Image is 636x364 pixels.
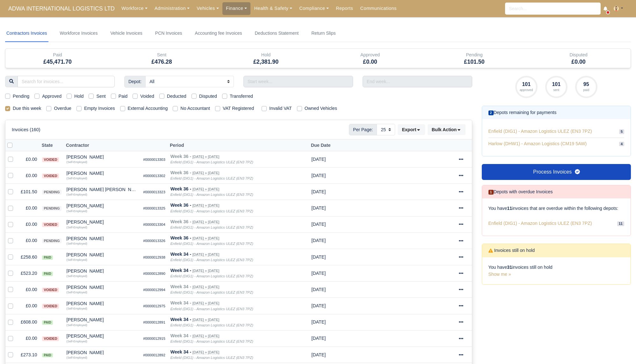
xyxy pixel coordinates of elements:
span: Depot: [124,76,146,87]
div: Export [398,124,427,135]
small: [DATE] » [DATE] [192,220,219,224]
span: paid [42,320,53,325]
label: Overdue [54,105,71,112]
td: £0.00 [18,282,40,298]
td: £0.00 [18,232,40,249]
span: 23 hours from now [311,336,326,341]
div: [PERSON_NAME] [67,171,138,175]
small: [DATE] » [DATE] [192,236,219,240]
span: Harlow (DHW1) - Amazon Logistics (CM19 5AW) [488,140,587,147]
label: Deducted [167,93,186,100]
a: Workforce [118,2,151,15]
input: Search... [505,3,601,15]
input: End week... [363,76,472,87]
small: #0000013323 [143,190,165,194]
small: [DATE] » [DATE] [192,187,219,191]
small: (Self-Employed) [67,226,87,229]
div: [PERSON_NAME] [67,334,138,338]
small: [DATE] » [DATE] [192,285,219,289]
div: Pending [422,49,526,68]
label: VAT Registered [223,105,254,112]
small: #0000013302 [143,174,165,178]
td: £0.00 [18,216,40,232]
h5: £45,471.70 [10,59,105,65]
small: [DATE] » [DATE] [192,171,219,175]
a: Reports [332,2,357,15]
div: Sent [114,51,209,59]
a: ADWA INTERNATIONAL LOGISTICS LTD [5,3,118,15]
small: (Self-Employed) [67,340,87,343]
label: Owned Vehicles [305,105,337,112]
a: Compliance [296,2,332,15]
div: [PERSON_NAME] [67,253,138,257]
strong: Week 36 - [170,235,191,240]
a: Deductions Statement [253,25,300,42]
span: 23 hours from now [311,205,326,211]
div: Approved [318,49,422,68]
label: Paid [119,93,128,100]
small: #0000012938 [143,255,165,259]
small: #0000013326 [143,239,165,243]
a: Harlow (DHW1) - Amazon Logistics (CM19 5AW) 4 [488,138,625,150]
div: [PERSON_NAME] [67,220,138,224]
a: Vehicles [193,2,222,15]
h5: £476.28 [114,59,209,65]
span: voided [42,336,59,341]
div: Sent [110,49,214,68]
small: #0000012915 [143,337,165,340]
td: £273.10 [18,346,40,363]
span: Per Page: [349,124,377,135]
span: paid [42,353,53,358]
span: 23 hours from now [311,287,326,292]
td: £0.00 [18,151,40,168]
div: [PERSON_NAME] [67,350,138,355]
strong: Week 34 - [170,333,191,338]
div: You have invoices still on hold [482,257,631,285]
small: (Self-Employed) [67,161,87,164]
div: [PERSON_NAME] [67,236,138,241]
th: Due Date [309,139,347,151]
small: (Self-Employed) [67,242,87,245]
button: Bulk Action [428,124,466,135]
span: voided [42,222,59,227]
i: Enfield (DIG1) - Amazon Logistics ULEZ (EN3 7PZ) [170,274,253,278]
label: Empty Invoices [84,105,115,112]
strong: Week 36 - [170,219,191,224]
strong: 31 [507,265,512,270]
small: [DATE] » [DATE] [192,203,219,208]
div: [PERSON_NAME] [PERSON_NAME] [67,187,138,192]
td: £258.60 [18,249,40,265]
span: 23 hours from now [311,271,326,276]
span: voided [42,304,59,309]
label: Invalid VAT [269,105,292,112]
small: [DATE] » [DATE] [192,269,219,273]
a: Vehicle Invoices [109,25,143,42]
h5: £0.00 [323,59,417,65]
span: voided [42,288,59,292]
a: Enfield (DIG1) - Amazon Logistics ULEZ (EN3 7PZ) 5 [488,125,625,138]
span: 23 hours from now [311,238,326,243]
div: Chat Widget [604,333,636,364]
label: Approved [42,93,61,100]
a: Process Invoices [482,164,631,180]
span: pending [42,239,61,243]
span: 4 [619,142,624,146]
label: Due this week [13,105,41,112]
span: 23 hours from now [311,319,326,325]
td: £0.00 [18,330,40,346]
div: [PERSON_NAME] [67,301,138,306]
small: #0000012891 [143,320,165,324]
p: You have invoices that are overdue within the following depots: [488,205,625,212]
th: Contractor [64,139,141,151]
strong: Week 36 - [170,170,191,175]
small: (Self-Employed) [67,258,87,261]
span: 23 hours from now [311,173,326,178]
strong: Week 34 - [170,317,191,322]
td: £608.00 [18,314,40,330]
small: #0000012975 [143,304,165,308]
i: Enfield (DIG1) - Amazon Logistics ULEZ (EN3 7PZ) [170,258,253,262]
